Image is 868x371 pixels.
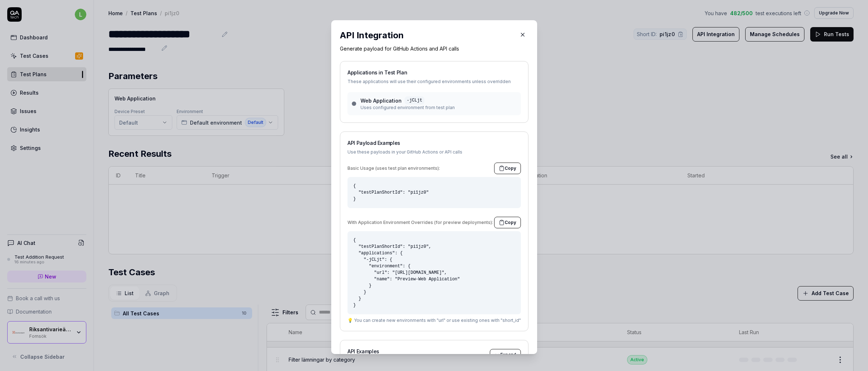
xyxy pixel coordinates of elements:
p: Generate payload for GitHub Actions and API calls [340,45,528,52]
div: These applications will use their configured environments unless overridden [347,78,521,85]
pre: { "testPlanShortId": "pi1jz0", "applications": { "-jCLjt": { "environment": { "url": "[URL][DOMAI... [347,231,521,314]
h2: API Payload Examples [347,139,521,147]
h2: Applications in Test Plan [347,69,521,76]
div: 💡 You can create new environments with "url" or use existing ones with "short_id" [347,317,521,324]
pre: { "testPlanShortId": "pi1jz0" } [347,177,521,208]
div: Basic Usage (uses test plan environments): [347,165,440,172]
button: Copy [494,163,521,174]
button: Copy [494,217,521,228]
h2: API Examples [347,348,433,355]
div: Use these payloads in your GitHub Actions or API calls [347,149,521,155]
button: Expand [490,349,521,361]
h2: API Integration [340,29,528,42]
span: Web Application [360,97,402,104]
div: With Application Environment Overrides (for preview deployments): [347,219,493,226]
code: -jCLjt [405,96,424,104]
span: Expand [500,351,516,358]
button: Close Modal [517,29,528,40]
div: Uses configured environment from test plan [360,104,517,111]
